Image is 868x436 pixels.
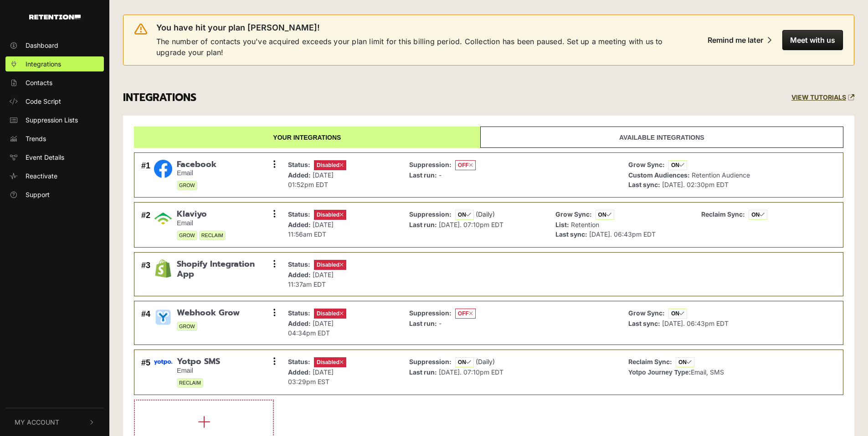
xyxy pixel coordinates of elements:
[5,75,104,90] a: Contacts
[141,259,150,289] div: #3
[26,115,78,125] span: Suppression Lists
[314,357,346,367] span: Disabled
[288,319,334,337] span: [DATE] 04:34pm EDT
[177,219,226,227] small: Email
[662,319,729,327] span: [DATE]. 06:43pm EDT
[555,230,587,238] strong: Last sync:
[177,357,220,367] span: Yotpo SMS
[288,161,310,168] strong: Status:
[15,417,59,427] span: My Account
[141,209,150,240] div: #2
[628,319,660,327] strong: Last sync:
[199,231,226,240] span: RECLAIM
[749,210,767,220] span: ON
[177,181,197,190] span: GROW
[288,221,311,228] strong: Added:
[288,271,311,279] strong: Added:
[141,357,150,388] div: #5
[409,210,452,218] strong: Suppression:
[628,181,660,188] strong: Last sync:
[154,160,172,178] img: Facebook
[5,94,104,109] a: Code Script
[668,309,687,319] span: ON
[26,190,50,199] span: Support
[288,260,310,268] strong: Status:
[571,221,599,228] span: Retention
[5,112,104,127] a: Suppression Lists
[288,271,334,288] span: [DATE] 11:37am EDT
[26,171,57,181] span: Reactivate
[26,152,64,162] span: Event Details
[177,160,216,170] span: Facebook
[439,368,503,376] span: [DATE]. 07:10pm EDT
[141,160,150,191] div: #1
[668,160,687,170] span: ON
[5,187,104,202] a: Support
[288,171,334,188] span: [DATE] 01:52pm EDT
[628,309,665,317] strong: Grow Sync:
[628,369,691,376] strong: Yotpo Journey Type:
[476,210,495,218] span: (Daily)
[676,357,694,367] span: ON
[628,357,724,377] p: Email, SMS
[154,259,172,278] img: Shopify Integration App
[439,171,442,179] span: -
[26,78,52,87] span: Contacts
[177,209,226,219] span: Klaviyo
[314,260,346,270] span: Disabled
[5,38,104,53] a: Dashboard
[288,210,310,218] strong: Status:
[134,127,480,148] a: Your integrations
[314,210,346,220] span: Disabled
[156,22,320,33] span: You have hit your plan [PERSON_NAME]!
[455,357,474,367] span: ON
[5,408,104,436] button: My Account
[288,358,310,365] strong: Status:
[662,181,729,188] span: [DATE]. 02:30pm EDT
[791,94,854,101] a: VIEW TUTORIALS
[555,210,592,218] strong: Grow Sync:
[628,171,690,179] strong: Custom Audiences:
[439,319,442,327] span: -
[409,368,437,376] strong: Last run:
[409,358,452,365] strong: Suppression:
[480,127,843,148] a: Available integrations
[5,168,104,183] a: Reactivate
[123,91,196,104] h3: INTEGRATIONS
[701,210,745,218] strong: Reclaim Sync:
[455,210,474,220] span: ON
[177,259,274,279] span: Shopify Integration App
[596,210,614,220] span: ON
[455,309,476,319] span: OFF
[455,160,476,170] span: OFF
[409,319,437,327] strong: Last run:
[154,358,172,366] img: Yotpo SMS
[628,358,672,365] strong: Reclaim Sync:
[409,161,452,168] strong: Suppression:
[154,209,172,228] img: Klaviyo
[29,15,81,20] img: Retention.com
[708,35,763,45] div: Remind me later
[177,308,240,318] span: Webhook Grow
[589,230,656,238] span: [DATE]. 06:43pm EDT
[26,59,61,69] span: Integrations
[177,231,197,240] span: GROW
[177,367,220,375] small: Email
[439,221,503,228] span: [DATE]. 07:10pm EDT
[5,56,104,71] a: Integrations
[141,308,150,338] div: #4
[177,378,203,388] span: RECLAIM
[156,36,677,58] span: The number of contacts you've acquired exceeds your plan limit for this billing period. Collectio...
[692,171,750,179] span: Retention Audience
[26,96,61,106] span: Code Script
[628,161,665,168] strong: Grow Sync:
[288,368,311,376] strong: Added:
[177,322,197,331] span: GROW
[5,150,104,165] a: Event Details
[700,30,779,50] button: Remind me later
[314,309,346,319] span: Disabled
[409,309,452,317] strong: Suppression:
[288,171,311,179] strong: Added:
[5,131,104,146] a: Trends
[476,358,495,365] span: (Daily)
